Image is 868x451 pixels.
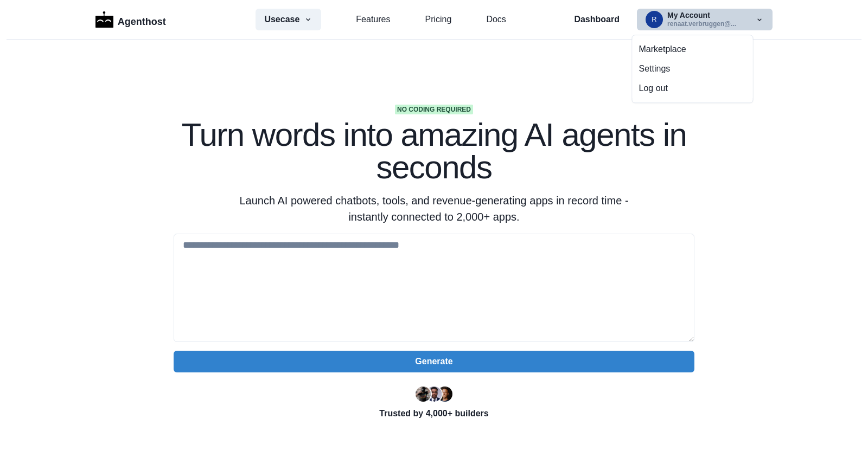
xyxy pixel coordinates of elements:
[395,105,473,114] span: No coding required
[426,386,442,402] img: Segun Adebayo
[118,10,166,29] p: Agenthost
[174,351,694,372] button: Generate
[437,386,452,402] img: Kent Dodds
[256,9,321,30] button: Usecase
[486,13,506,26] a: Docs
[425,13,451,26] a: Pricing
[174,407,694,420] p: Trusted by 4,000+ builders
[95,11,113,28] img: Logo
[356,13,390,26] a: Features
[637,9,773,30] button: renaat.verbruggen@dcu.ieMy Accountrenaat.verbruggen@...
[174,119,694,184] h1: Turn words into amazing AI agents in seconds
[633,40,753,59] button: Marketplace
[574,13,620,26] a: Dashboard
[633,79,753,98] button: Log out
[633,59,753,79] button: Settings
[226,192,642,225] p: Launch AI powered chatbots, tools, and revenue-generating apps in record time - instantly connect...
[416,386,431,402] img: Ryan Florence
[95,10,166,29] a: LogoAgenthost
